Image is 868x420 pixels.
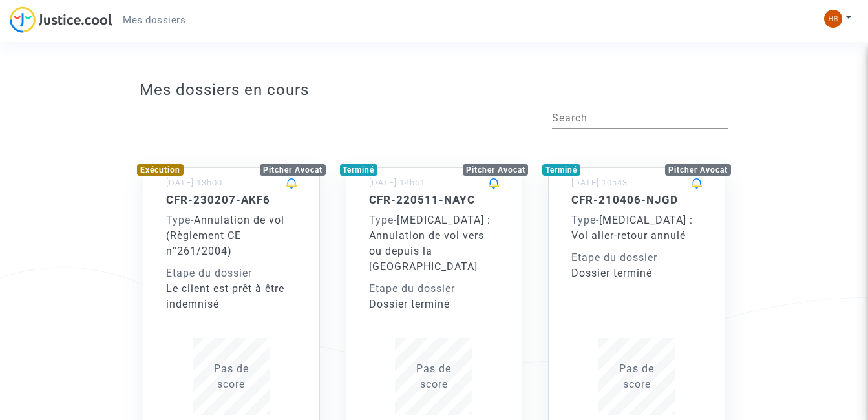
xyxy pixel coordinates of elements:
div: Etape du dossier [166,266,297,281]
span: [MEDICAL_DATA] : Vol aller-retour annulé [571,214,693,242]
h5: CFR-230207-AKF6 [166,193,297,206]
div: Exécution [137,164,184,176]
span: Pas de score [416,362,451,390]
div: Le client est prêt à être indemnisé [166,281,297,312]
span: Mes dossiers [123,14,185,26]
div: Dossier terminé [571,266,702,281]
span: Pas de score [619,362,654,390]
small: [DATE] 10h43 [571,178,628,187]
div: Pitcher Avocat [260,164,326,176]
h5: CFR-220511-NAYC [369,193,500,206]
div: Terminé [542,164,580,176]
small: [DATE] 13h00 [166,178,222,187]
small: [DATE] 14h51 [369,178,425,187]
span: Type [369,214,394,226]
span: - [166,214,194,226]
span: [MEDICAL_DATA] : Annulation de vol vers ou depuis la [GEOGRAPHIC_DATA] [369,214,491,273]
div: Etape du dossier [571,250,702,266]
div: Dossier terminé [369,297,500,312]
div: Pitcher Avocat [665,164,731,176]
span: Type [166,214,191,226]
span: - [369,214,397,226]
span: Pas de score [214,362,249,390]
img: jc-logo.svg [10,6,112,33]
div: Etape du dossier [369,281,500,297]
div: Terminé [340,164,378,176]
img: 00ed9a99d28c14031c24cbf863064447 [824,10,842,28]
span: Annulation de vol (Règlement CE n°261/2004) [166,214,284,257]
h3: Mes dossiers en cours [140,81,728,100]
h5: CFR-210406-NJGD [571,193,702,206]
span: - [571,214,599,226]
div: Pitcher Avocat [463,164,529,176]
a: Mes dossiers [112,10,196,30]
span: Type [571,214,596,226]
